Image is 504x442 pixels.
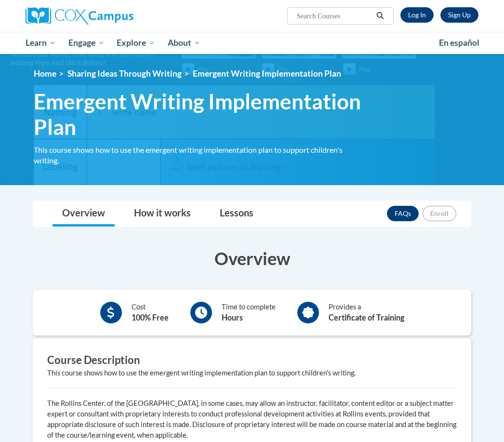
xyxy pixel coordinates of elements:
span: Explore [117,37,155,49]
div: Cost [132,302,169,323]
a: Learn [19,32,62,54]
input: Search Courses [296,10,373,22]
b: Hours [222,313,243,322]
a: En español [433,33,486,53]
a: About [161,32,207,54]
span: Engage [68,37,105,49]
a: Overview [53,201,115,227]
span: Emergent Writing Implementation Plan [193,68,341,79]
img: Cox Campus [26,7,133,25]
a: Sharing Ideas Through Writing [67,68,182,79]
a: Engage [62,32,111,54]
p: The Rollins Center, of the [GEOGRAPHIC_DATA], in some cases, may allow an instructor, facilitator... [47,398,457,441]
button: Search [373,10,387,22]
a: Cox Campus [26,7,167,25]
div: This course shows how to use the emergent writing implementation plan to support children's writing. [34,145,366,166]
a: Home [34,68,56,79]
span: About [168,37,200,49]
a: How it works [124,201,200,227]
div: Time to complete [222,302,276,323]
a: Explore [110,32,161,54]
div: This course shows how to use the emergent writing implementation plan to support children's writing. [47,368,457,378]
b: Certificate of Training [329,313,404,322]
a: Register [440,7,478,23]
span: En español [439,38,479,48]
a: Log In [400,7,434,23]
b: 100% Free [132,313,169,322]
div: Provides a [329,302,404,323]
span: Emergent Writing Implementation Plan [34,89,366,140]
a: FAQs [387,206,419,221]
button: Enroll [423,206,456,221]
span: Learn [26,37,56,49]
h3: Overview [33,246,471,270]
h3: Course Description [47,353,457,368]
a: Lessons [210,201,263,227]
div: Main menu [18,32,486,54]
